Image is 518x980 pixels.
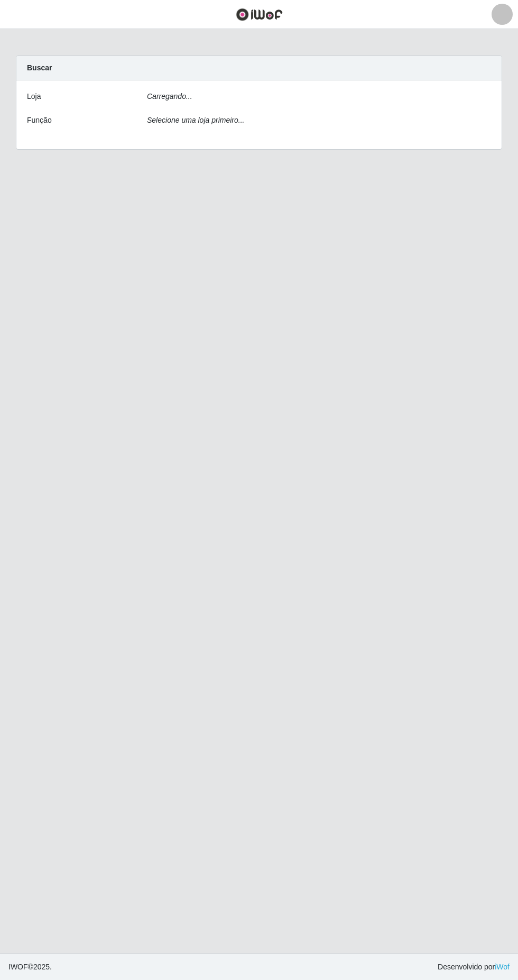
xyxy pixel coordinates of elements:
[27,63,52,72] strong: Buscar
[495,963,510,971] a: iWof
[27,115,52,126] label: Função
[8,963,28,971] span: IWOF
[27,91,41,102] label: Loja
[8,961,52,973] span: © 2025 .
[236,8,283,21] img: CoreUI Logo
[147,116,244,124] i: Selecione uma loja primeiro...
[438,961,510,973] span: Desenvolvido por
[147,92,192,100] i: Carregando...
